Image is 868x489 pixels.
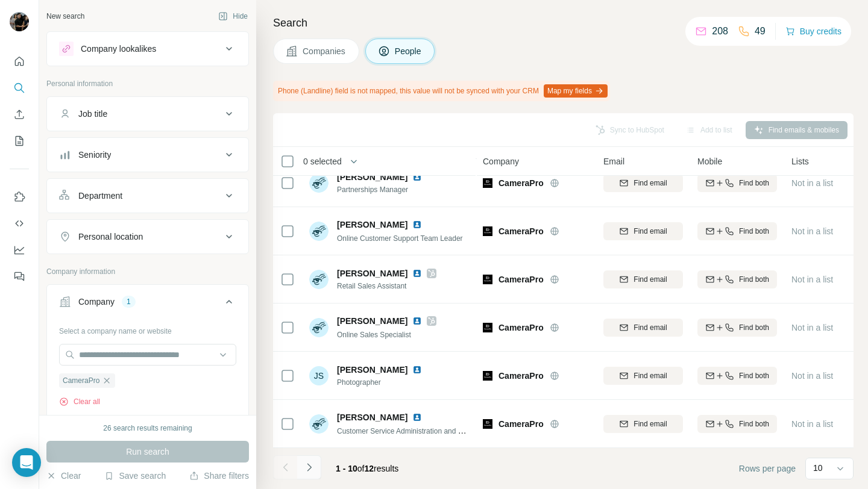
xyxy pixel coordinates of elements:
span: Find email [634,226,667,237]
button: Find email [603,319,683,337]
button: Find email [603,270,683,288]
span: 12 [365,464,374,473]
img: Logo of CameraPro [483,226,492,236]
span: Partnerships Manager [337,184,436,195]
div: Open Intercom Messenger [12,448,41,477]
button: Feedback [10,266,29,287]
button: Company lookalikes [47,34,248,63]
span: [PERSON_NAME] [337,364,407,376]
span: People [395,45,423,57]
button: Clear [46,470,81,482]
span: 1 - 10 [336,464,357,473]
span: Find email [634,419,667,429]
span: CameraPro [498,177,544,189]
img: LinkedIn logo [412,220,422,229]
img: Logo of CameraPro [483,419,492,429]
span: Not in a list [791,275,833,284]
div: Department [78,190,122,202]
img: Logo of CameraPro [483,371,492,381]
p: 10 [813,462,823,474]
button: Use Surfe on LinkedIn [10,186,29,208]
button: Hide [210,7,256,25]
button: Seniority [47,140,248,169]
button: Find both [697,174,777,192]
button: Department [47,181,248,210]
div: Personal location [78,231,143,243]
span: CameraPro [498,322,544,334]
span: Companies [303,45,347,57]
span: Find both [739,370,769,381]
button: Share filters [189,470,249,482]
span: Find both [739,419,769,429]
span: CameraPro [498,418,544,430]
button: Find both [697,319,777,337]
button: Clear all [59,396,100,407]
span: Not in a list [791,178,833,188]
img: LinkedIn logo [412,413,422,422]
button: Company1 [47,287,248,321]
img: Avatar [309,222,329,241]
div: 1 [122,296,136,307]
button: Find email [603,222,683,240]
div: JS [309,366,329,385]
button: My lists [10,130,29,152]
span: [PERSON_NAME] [337,411,407,423]
p: Personal information [46,78,249,89]
span: Not in a list [791,323,833,332]
h4: Search [273,14,854,31]
div: 26 search results remaining [103,423,192,434]
button: Save search [104,470,166,482]
img: Avatar [10,12,29,31]
span: Find email [634,178,667,188]
button: Enrich CSV [10,104,29,125]
span: Not in a list [791,419,833,429]
span: [PERSON_NAME] [337,315,407,327]
button: Find email [603,174,683,192]
span: Mobile [697,155,722,167]
span: [PERSON_NAME] [337,171,407,183]
span: Find both [739,322,769,333]
div: Company [78,296,115,308]
button: Dashboard [10,239,29,261]
span: CameraPro [498,370,544,382]
button: Find both [697,415,777,433]
div: Seniority [78,149,111,161]
p: 208 [712,24,728,39]
span: [PERSON_NAME] [337,219,407,231]
button: Personal location [47,222,248,251]
img: Avatar [309,318,329,337]
button: Find both [697,270,777,288]
span: Find both [739,226,769,237]
img: Logo of CameraPro [483,275,492,284]
button: Navigate to next page [297,455,321,479]
span: Not in a list [791,371,833,381]
img: Logo of CameraPro [483,323,492,332]
button: Use Surfe API [10,213,29,234]
img: LinkedIn logo [412,365,422,375]
button: Find both [697,222,777,240]
button: Quick start [10,51,29,72]
button: Find email [603,415,683,433]
p: Company information [46,266,249,277]
span: Rows per page [739,463,796,475]
button: Find email [603,367,683,385]
span: CameraPro [63,375,99,386]
p: 49 [755,24,766,39]
span: CameraPro [498,225,544,237]
span: Company [483,155,519,167]
span: CameraPro [498,273,544,285]
span: Email [603,155,624,167]
div: Phone (Landline) field is not mapped, this value will not be synced with your CRM [273,81,610,101]
span: Lists [791,155,809,167]
div: Company lookalikes [81,43,156,55]
img: LinkedIn logo [412,269,422,278]
span: Find email [634,322,667,333]
div: Job title [78,108,107,120]
img: Avatar [309,270,329,289]
button: Find both [697,367,777,385]
span: Online Customer Support Team Leader [337,234,463,243]
div: Select a company name or website [59,321,236,337]
span: Find email [634,370,667,381]
div: New search [46,11,84,22]
img: LinkedIn logo [412,172,422,182]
